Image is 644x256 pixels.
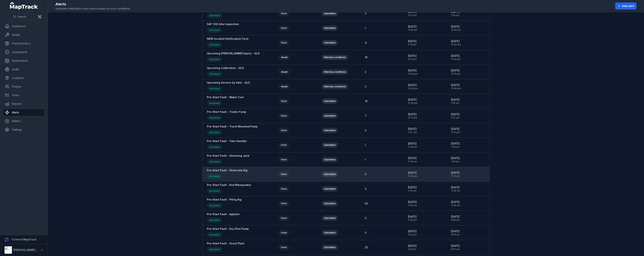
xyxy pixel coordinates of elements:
[322,157,338,162] div: Submitted
[451,87,461,90] span: 12:08 pm
[207,81,250,85] strong: Upcoming Service by date - QLD
[408,98,418,102] span: [DATE]
[207,37,248,41] strong: NEW Incident Notification Form
[207,183,251,195] a: Pre-Start Fault - Rod ManipulatorActivated
[207,66,244,70] strong: Upcoming Calibration - QLD
[408,127,417,131] span: [DATE]
[207,174,222,179] div: Activated
[55,1,130,7] h2: Alerts
[322,142,338,148] div: Submitted
[3,40,45,47] a: Parts/Inventory
[207,22,239,26] strong: SAF-106 Site Inspection
[451,83,461,87] span: [DATE]
[365,246,368,249] span: 32
[3,48,45,56] a: Assignments
[408,83,418,87] span: [DATE]
[451,43,461,46] span: 10:39 am
[408,248,417,251] span: 2:10 pm
[408,215,417,222] time: 5/21/2025, 3:09:02 PM
[207,22,239,34] a: SAF-106 Site InspectionActivated
[408,175,417,178] span: 11:20 am
[279,55,290,60] div: Asset
[451,233,460,236] span: 9:56 am
[207,28,222,33] div: Activated
[207,168,247,180] a: Pre-Start Fault - Shotcrete RigActivated
[622,4,634,8] span: Add alert
[322,128,338,133] div: Submitted
[408,142,417,148] time: 5/22/2025, 11:49:15 AM
[408,171,417,178] time: 5/22/2025, 11:20:31 AM
[451,160,460,163] span: 1:39 pm
[3,83,45,90] a: People
[207,154,249,165] a: Pre-Start Fault - Stressing JackActivated
[451,171,460,175] span: [DATE]
[408,186,417,192] time: 5/22/2025, 11:15:20 AM
[451,25,461,31] time: 9/1/2025, 10:40:28 AM
[322,216,338,221] div: Submitted
[207,227,249,238] a: Pre-Start Fault - Dry Shot PumpActivated
[408,54,417,58] span: [DATE]
[408,200,417,207] time: 5/22/2025, 11:03:50 AM
[207,218,222,223] div: Activated
[365,55,367,59] span: 19
[451,189,460,192] span: 11:30 am
[365,143,366,147] span: 1
[408,25,417,28] span: [DATE]
[365,114,367,118] span: 7
[207,144,222,150] div: Activated
[451,39,461,43] span: [DATE]
[408,127,417,134] time: 5/22/2025, 11:57:25 AM
[408,112,417,116] span: [DATE]
[365,231,367,235] span: 0
[3,66,45,73] a: Audits
[207,115,222,121] div: Activated
[3,126,45,133] a: Settings
[451,142,460,145] span: [DATE]
[451,83,461,90] time: 7/3/2025, 12:08:00 PM
[3,74,45,82] a: Locations
[17,15,26,19] span: Search
[408,25,417,31] time: 8/19/2025, 11:00:53 AM
[322,11,338,16] div: Submitted
[3,109,45,116] a: Alerts
[615,2,637,10] button: Add alert
[451,145,460,148] span: 1:38 pm
[322,201,338,206] div: Submitted
[279,157,289,162] div: Form
[451,72,460,75] span: 12:10 pm
[365,70,366,74] span: 2
[451,28,461,31] span: 10:40 am
[451,14,460,17] span: 2:19 pm
[408,72,418,75] span: 12:09 pm
[3,22,45,30] a: Dashboard
[207,188,222,194] div: Activated
[408,39,417,43] span: [DATE]
[451,171,460,178] time: 5/22/2025, 11:31:42 AM
[408,87,418,90] span: 12:06 pm
[207,8,239,19] a: Activated
[451,186,460,189] span: [DATE]
[207,183,251,187] strong: Pre-Start Fault - Rod Manipulator
[408,233,417,236] span: 3:02 pm
[408,112,417,119] time: 5/22/2025, 12:13:06 PM
[408,219,417,222] span: 3:09 pm
[207,125,258,128] strong: Pre-Start Fault - Track Mounted Pump
[207,13,222,18] div: Activated
[322,186,338,192] div: Submitted
[408,28,417,31] span: 11:00 am
[279,25,289,31] div: Form
[322,84,348,89] div: Matches conditions
[322,245,338,250] div: Submitted
[408,204,417,207] span: 11:03 am
[451,127,460,134] time: 5/22/2025, 12:12:18 PM
[451,142,460,148] time: 10/7/2025, 1:38:15 PM
[365,172,367,176] span: 0
[207,227,249,231] strong: Pre-Start Fault - Dry Shot Pump
[408,244,417,251] time: 5/21/2025, 2:10:48 PM
[451,244,460,251] time: 5/22/2025, 9:57:01 AM
[408,229,417,233] span: [DATE]
[408,200,417,204] span: [DATE]
[207,95,244,107] a: Pre-Start Fault - Water CartActivated
[279,216,289,221] div: Form
[207,81,250,92] a: Upcoming Service by date - QLDActivated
